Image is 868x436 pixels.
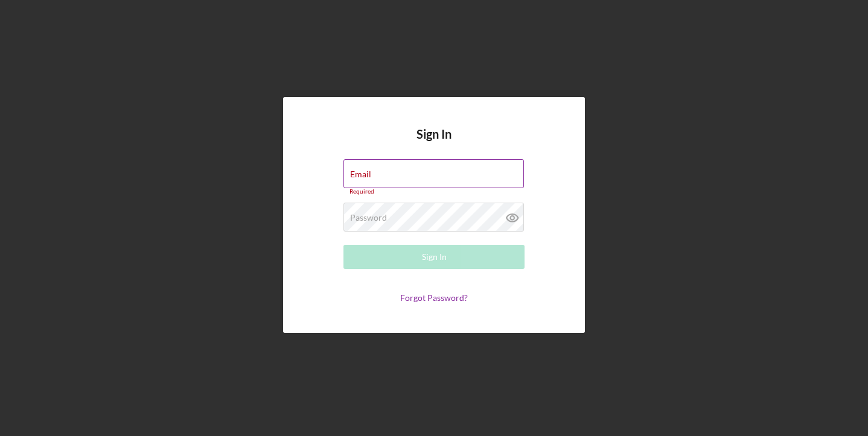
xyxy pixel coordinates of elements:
div: Required [343,188,525,195]
div: Sign In [422,245,447,269]
label: Email [350,169,371,179]
a: Forgot Password? [400,292,468,303]
label: Password [350,213,387,223]
button: Sign In [343,245,525,269]
h4: Sign In [416,127,452,159]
